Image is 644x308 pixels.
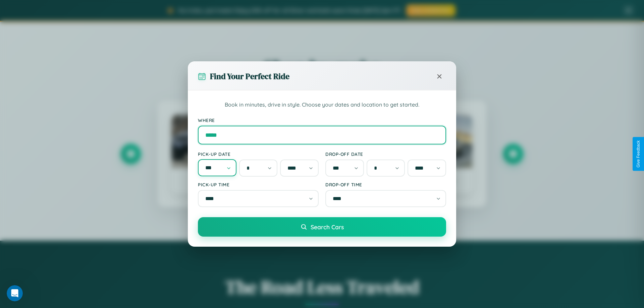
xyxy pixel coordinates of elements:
label: Pick-up Date [198,151,319,157]
label: Drop-off Date [325,151,446,157]
h3: Find Your Perfect Ride [210,71,289,82]
button: Search Cars [198,217,446,237]
p: Book in minutes, drive in style. Choose your dates and location to get started. [198,101,446,109]
label: Drop-off Time [325,182,446,187]
span: Search Cars [311,223,344,231]
label: Where [198,117,446,123]
label: Pick-up Time [198,182,319,187]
